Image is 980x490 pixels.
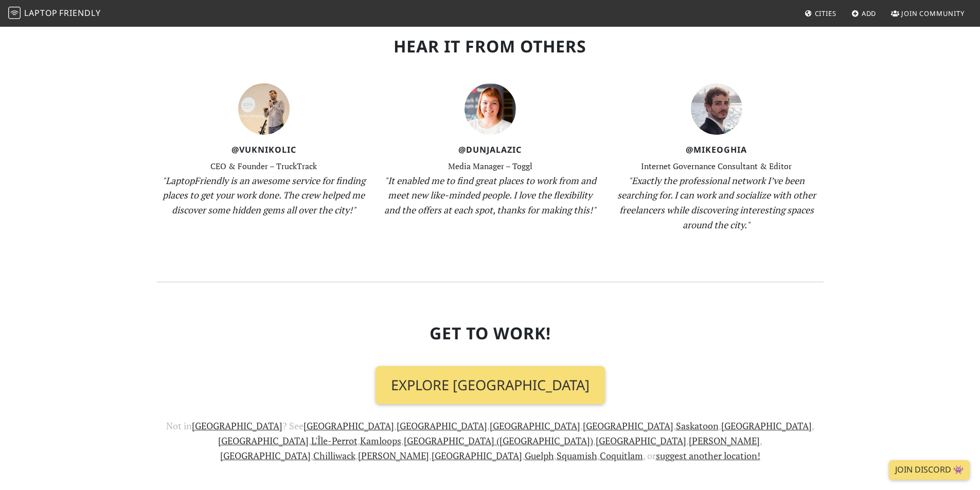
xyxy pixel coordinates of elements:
[218,434,309,447] a: [GEOGRAPHIC_DATA]
[376,366,605,404] a: Explore [GEOGRAPHIC_DATA]
[721,420,812,432] a: [GEOGRAPHIC_DATA]
[889,460,970,480] a: Join Discord 👾
[815,9,836,18] span: Cities
[557,449,597,462] a: Squamish
[192,420,282,432] a: [GEOGRAPHIC_DATA]
[157,37,824,56] h2: Hear It From Others
[676,420,719,432] a: Saskatoon
[210,161,317,172] small: CEO & Founder – TruckTrack
[610,145,824,155] h4: @MikeOghia
[617,174,816,231] em: "Exactly the professional network I’ve been searching for. I can work and socialize with other fr...
[162,174,365,216] em: "LaptopFriendly is an awesome service for finding places to get your work done. The crew helped m...
[311,434,358,447] a: L'Île-Perrot
[166,420,814,462] span: Not in ? See , , , , , , , , , , , , , , , , , , , or
[360,434,401,447] a: Kamloops
[800,4,841,23] a: Cities
[404,434,593,447] a: [GEOGRAPHIC_DATA] ([GEOGRAPHIC_DATA])
[8,7,21,19] img: LaptopFriendly
[304,420,394,432] a: [GEOGRAPHIC_DATA]
[689,434,760,447] a: [PERSON_NAME]
[596,434,686,447] a: [GEOGRAPHIC_DATA]
[157,145,371,155] h4: @VukNikolic
[656,449,760,462] a: suggest another location!
[691,83,742,135] img: mike-oghia-399ba081a07d163c9c5512fe0acc6cb95335c0f04cd2fe9eaa138443c185c3a9.jpg
[59,7,100,19] span: Friendly
[448,161,532,172] small: Media Manager – Toggl
[24,7,58,19] span: Laptop
[525,449,554,462] a: Guelph
[383,145,597,155] h4: @DunjaLazic
[8,5,101,23] a: LaptopFriendly LaptopFriendly
[641,161,792,172] small: Internet Governance Consultant & Editor
[397,420,487,432] a: [GEOGRAPHIC_DATA]
[220,449,311,462] a: [GEOGRAPHIC_DATA]
[600,449,643,462] a: Coquitlam
[490,420,580,432] a: [GEOGRAPHIC_DATA]
[583,420,673,432] a: [GEOGRAPHIC_DATA]
[238,83,290,135] img: vuk-nikolic-069e55947349021af2d479c15570516ff0841d81a22ee9013225a9fbfb17053d.jpg
[887,4,969,23] a: Join Community
[384,174,596,216] em: "It enabled me to find great places to work from and meet new like-minded people. I love the flex...
[432,449,522,462] a: [GEOGRAPHIC_DATA]
[862,9,877,18] span: Add
[465,83,516,135] img: dunja-lazic-7e3f7dbf9bae496705a2cb1d0ad4506ae95adf44ba71bc6bf96fce6bb2209530.jpg
[313,449,355,462] a: Chilliwack
[901,9,965,18] span: Join Community
[157,323,824,343] h2: Get To Work!
[358,449,429,462] a: [PERSON_NAME]
[847,4,881,23] a: Add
